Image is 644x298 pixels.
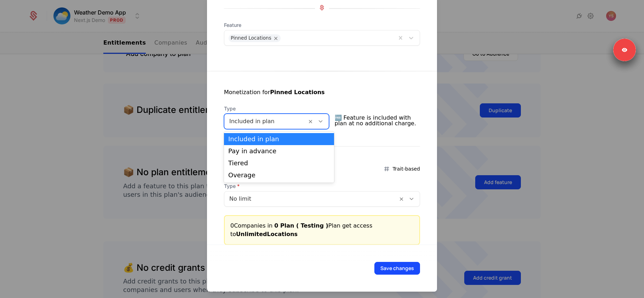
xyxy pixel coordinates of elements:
div: 0 Companies in Plan get access to [230,222,414,239]
span: Unlimited Locations [236,231,298,237]
span: Feature [224,22,420,29]
div: Overage [228,172,330,178]
div: Monetization for [224,88,325,97]
span: Type [224,105,329,112]
span: 0 Plan ( Testing ) [274,222,328,229]
span: Type [224,183,420,190]
button: Save changes [374,262,420,275]
strong: Pinned Locations [270,89,324,96]
span: 🆓 Feature is included with plan at no additional charge. [335,112,420,129]
div: Included in plan [228,136,330,142]
div: Pay in advance [228,148,330,154]
div: Tiered [228,160,330,166]
span: Trait-based [392,165,420,172]
div: Remove Pinned Locations [271,34,281,42]
div: Pinned Locations [231,34,271,42]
